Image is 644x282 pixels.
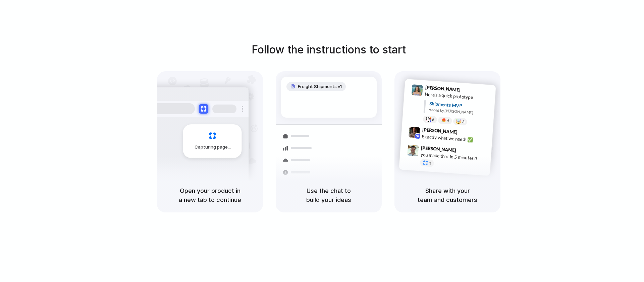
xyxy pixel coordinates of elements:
span: Freight Shipments v1 [298,83,342,90]
span: [PERSON_NAME] [422,126,458,135]
h5: Share with your team and customers [402,186,492,204]
span: [PERSON_NAME] [421,144,457,154]
span: [PERSON_NAME] [425,84,461,93]
span: Capturing page [195,144,232,151]
span: 8 [432,118,434,121]
span: 1 [429,161,431,165]
h1: Follow the instructions to start [252,42,406,58]
div: Shipments MVP [429,100,491,111]
div: you made that in 5 minutes?! [420,151,487,162]
div: Here's a quick prototype [425,90,492,102]
div: Exactly what we need! ✅ [422,133,489,144]
h5: Open your product in a new tab to continue [165,186,255,204]
div: Added by [PERSON_NAME] [429,107,490,116]
span: 9:47 AM [458,147,472,155]
span: 5 [447,119,449,122]
span: 9:42 AM [460,129,473,137]
h5: Use the chat to build your ideas [284,186,374,204]
span: 3 [462,120,465,123]
div: 🤯 [456,119,462,124]
span: 9:41 AM [463,87,476,95]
